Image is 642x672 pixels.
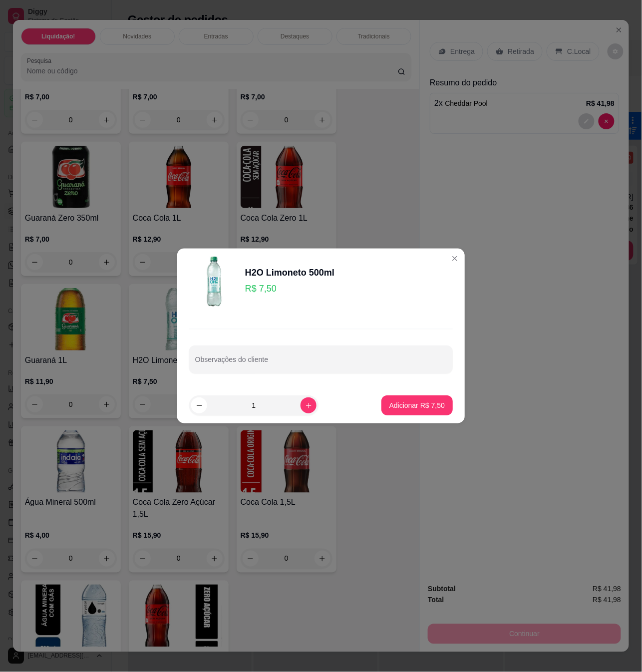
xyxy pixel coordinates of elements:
[389,400,445,410] p: Adicionar R$ 7,50
[301,397,317,413] button: increase-product-quantity
[381,395,453,415] button: Adicionar R$ 7,50
[245,282,334,296] p: R$ 7,50
[245,266,334,280] div: H2O Limoneto 500ml
[191,397,207,413] button: decrease-product-quantity
[447,251,463,267] button: Close
[195,358,447,368] input: Observações do cliente
[189,257,239,307] img: product-image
